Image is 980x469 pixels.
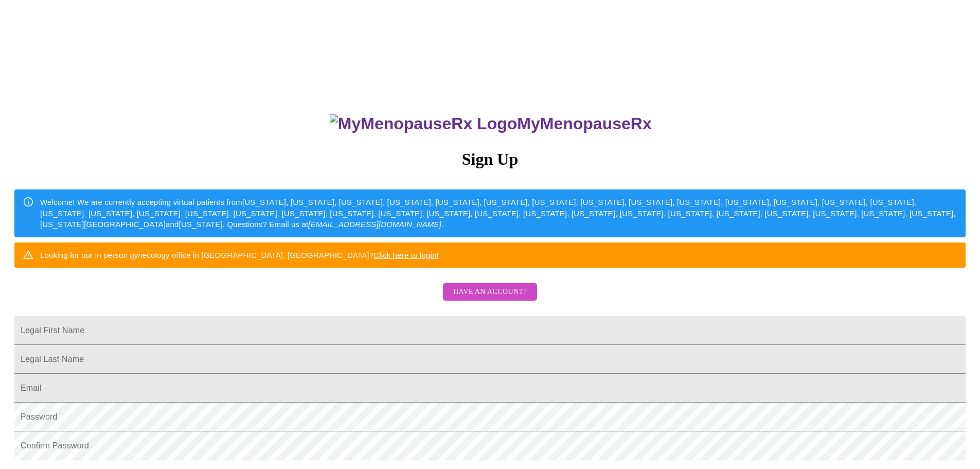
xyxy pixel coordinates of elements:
h3: MyMenopauseRx [16,114,966,133]
a: Have an account? [440,294,540,303]
div: Welcome! We are currently accepting virtual patients from [US_STATE], [US_STATE], [US_STATE], [US... [40,193,957,234]
img: MyMenopauseRx Logo [330,114,517,133]
em: [EMAIL_ADDRESS][DOMAIN_NAME] [308,220,441,229]
div: Looking for our in person gynecology office in [GEOGRAPHIC_DATA], [GEOGRAPHIC_DATA]? [40,246,439,265]
span: Have an account? [453,286,527,299]
h3: Sign Up [14,150,966,169]
button: Have an account? [443,283,537,301]
a: Click here to login! [373,251,439,259]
